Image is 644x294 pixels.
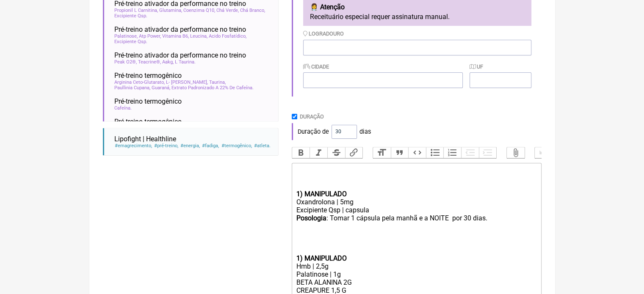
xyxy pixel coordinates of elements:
span: energia [180,143,200,148]
button: Link [345,147,363,158]
label: Logradouro [303,30,344,37]
button: Strikethrough [327,147,345,158]
button: Bullets [426,147,444,158]
button: Quote [391,147,409,158]
button: Attach Files [507,147,525,158]
span: dias [359,128,371,135]
span: atleta [254,143,271,148]
strong: Posologia [296,214,326,222]
div: Excipiente Qsp | capsula [296,206,536,214]
span: Arginina Ceto-Glutarato [114,80,165,85]
label: Duração [300,113,324,120]
span: Lipofight | Healthline [114,135,176,143]
button: Numbers [443,147,461,158]
span: Atp Power [139,33,161,39]
label: UF [470,63,483,70]
button: Italic [310,147,327,158]
button: Decrease Level [461,147,479,158]
span: Cafeína [114,105,132,111]
span: emagrecimento [114,143,152,148]
span: Coenzima Q10 [183,8,215,13]
span: Paullinia Cupana, Guaraná, Extrato Padronizado A 22% De Cafeína [114,85,254,91]
span: Peak O2® [114,59,137,65]
button: Heading [373,147,391,158]
span: L Taurina [175,59,196,65]
button: Undo [535,147,553,158]
span: Acido Fosfatídico [209,33,246,39]
span: Propionil L Carnitina [114,8,158,13]
div: Hmb | 2,5g [296,262,536,270]
span: termogênico [221,143,252,148]
div: : Tomar 1 cápsula pela manhã e a NOITE por 30 dias. [296,214,536,230]
button: Increase Level [479,147,497,158]
span: pré-treino [154,143,179,148]
button: Code [408,147,426,158]
button: Bold [292,147,310,158]
span: Excipiente Qsp [114,13,147,19]
span: Pré-treino termogênico [114,71,182,80]
span: Glutamina [159,8,182,13]
div: Palatinose | 1g [296,270,536,278]
span: Teacrine® [138,59,161,65]
span: Pré-treino termogênico [114,118,182,126]
span: L- [PERSON_NAME] [166,80,208,85]
span: Taurina [209,80,226,85]
strong: 1) MANIPULADO [296,190,346,198]
p: Receituário especial requer assinatura manual. [310,13,525,21]
strong: 1) MANIPULADO [296,254,346,262]
span: Palatinose [114,33,138,39]
span: Leucina [190,33,207,39]
span: Aakg [162,59,174,65]
span: Chá Branco [240,8,265,13]
div: Oxandrolona | 5mg [296,198,536,206]
h4: 👩‍⚕️ Atenção [310,3,525,11]
span: Excipiente Qsp [114,39,147,44]
label: Cidade [303,63,329,70]
span: Vitamina B6 [162,33,189,39]
span: Pré-treino ativador da performance no treino [114,25,246,33]
span: Duração de [298,128,329,135]
span: Pré-treino termogênico [114,97,182,105]
span: Chá Verde [216,8,239,13]
span: Pré-treino ativador da performance no treino [114,51,246,59]
span: fadiga [202,143,219,148]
